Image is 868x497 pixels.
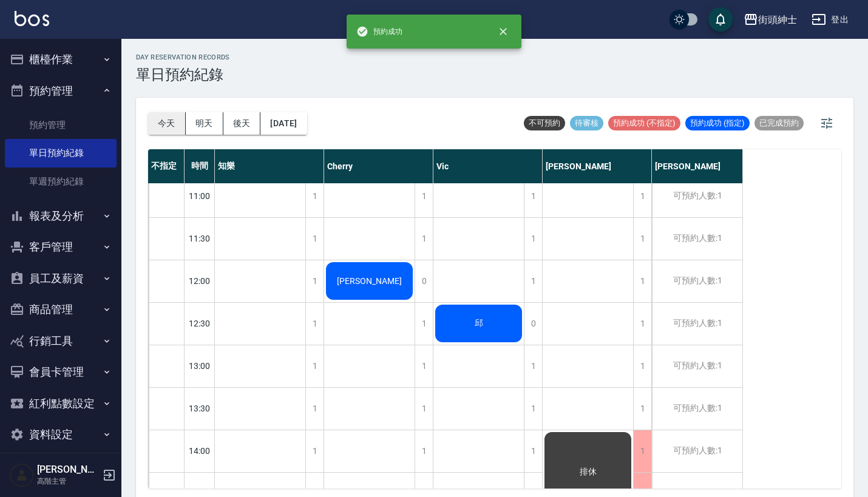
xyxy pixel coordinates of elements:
[136,66,230,83] h3: 單日預約紀錄
[215,149,324,183] div: 知樂
[186,112,223,135] button: 明天
[5,356,117,388] button: 會員卡管理
[758,12,797,27] div: 街頭紳士
[5,419,117,450] button: 資料設定
[415,175,433,217] div: 1
[5,388,117,419] button: 紅利點數設定
[633,388,651,430] div: 1
[633,218,651,260] div: 1
[633,345,651,387] div: 1
[633,260,651,302] div: 1
[754,118,804,129] span: 已完成預約
[524,430,542,472] div: 1
[433,149,543,183] div: Vic
[490,18,517,45] button: close
[652,345,742,387] div: 可預約人數:1
[5,111,117,139] a: 預約管理
[356,25,402,38] span: 預約成功
[260,112,307,135] button: [DATE]
[472,318,486,329] span: 邱
[415,345,433,387] div: 1
[570,118,603,129] span: 待審核
[415,303,433,345] div: 1
[633,430,651,472] div: 1
[185,260,215,302] div: 12:00
[652,260,742,302] div: 可預約人數:1
[415,430,433,472] div: 1
[5,139,117,167] a: 單日預約紀錄
[652,218,742,260] div: 可預約人數:1
[185,302,215,345] div: 12:30
[708,7,733,32] button: save
[415,218,433,260] div: 1
[524,175,542,217] div: 1
[739,7,802,32] button: 街頭紳士
[136,53,230,61] h2: day Reservation records
[185,175,215,217] div: 11:00
[652,388,742,430] div: 可預約人數:1
[37,464,99,476] h5: [PERSON_NAME]
[415,388,433,430] div: 1
[37,476,99,487] p: 高階主管
[5,294,117,325] button: 商品管理
[185,217,215,260] div: 11:30
[148,149,185,183] div: 不指定
[543,149,652,183] div: [PERSON_NAME]
[185,345,215,387] div: 13:00
[807,8,853,31] button: 登出
[15,11,49,26] img: Logo
[524,345,542,387] div: 1
[5,44,117,75] button: 櫃檯作業
[652,303,742,345] div: 可預約人數:1
[148,112,186,135] button: 今天
[5,231,117,263] button: 客戶管理
[633,175,651,217] div: 1
[10,463,34,487] img: Person
[185,387,215,430] div: 13:30
[305,218,324,260] div: 1
[524,388,542,430] div: 1
[652,430,742,472] div: 可預約人數:1
[223,112,261,135] button: 後天
[5,200,117,232] button: 報表及分析
[524,260,542,302] div: 1
[305,388,324,430] div: 1
[324,149,433,183] div: Cherry
[5,75,117,107] button: 預約管理
[305,303,324,345] div: 1
[652,175,742,217] div: 可預約人數:1
[524,303,542,345] div: 0
[305,175,324,217] div: 1
[185,430,215,472] div: 14:00
[305,260,324,302] div: 1
[5,325,117,357] button: 行銷工具
[652,149,743,183] div: [PERSON_NAME]
[577,467,599,478] span: 排休
[633,303,651,345] div: 1
[524,218,542,260] div: 1
[5,167,117,195] a: 單週預約紀錄
[608,118,680,129] span: 預約成功 (不指定)
[305,345,324,387] div: 1
[185,149,215,183] div: 時間
[334,276,404,286] span: [PERSON_NAME]
[524,118,565,129] span: 不可預約
[415,260,433,302] div: 0
[5,263,117,294] button: 員工及薪資
[685,118,750,129] span: 預約成功 (指定)
[305,430,324,472] div: 1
